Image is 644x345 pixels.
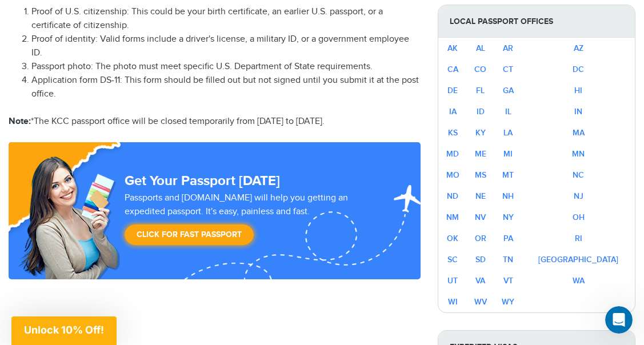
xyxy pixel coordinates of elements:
a: LA [503,128,513,138]
span: Unlock 10% Off! [24,324,104,336]
a: OR [475,234,486,243]
li: Proof of identity: Valid forms include a driver's license, a military ID, or a government employe... [31,33,421,60]
a: WI [448,297,458,307]
a: ND [447,191,458,201]
a: MO [446,170,459,180]
a: SD [475,255,486,264]
a: NM [446,212,459,222]
a: MD [446,149,459,159]
p: *The KCC passport office will be closed temporarily from [DATE] to [DATE]. [9,115,421,129]
a: CT [503,65,513,74]
a: OH [573,212,585,222]
a: PA [503,234,513,243]
li: Passport photo: The photo must meet specific U.S. Department of State requirements. [31,60,421,74]
a: MA [573,128,585,138]
a: IA [449,107,457,117]
a: GA [503,86,514,95]
a: VA [475,276,485,286]
a: MS [475,170,486,180]
a: CO [474,65,486,74]
a: MI [503,149,513,159]
a: DC [573,65,584,74]
a: KS [448,128,458,138]
a: TN [503,255,513,264]
a: KY [475,128,486,138]
li: Proof of U.S. citizenship: This could be your birth certificate, an earlier U.S. passport, or a c... [31,5,421,33]
a: IL [505,107,511,117]
a: NJ [574,191,583,201]
a: NC [573,170,584,180]
a: NH [502,191,514,201]
a: WV [474,297,487,307]
a: HI [574,86,582,95]
a: DE [447,86,458,95]
a: FL [476,86,485,95]
li: Application form DS-11: This form should be filled out but not signed until you submit it at the ... [31,74,421,101]
a: Click for Fast Passport [125,224,254,245]
a: AR [503,43,513,53]
a: NE [475,191,486,201]
a: CA [447,65,458,74]
a: OK [447,234,458,243]
a: IN [574,107,582,117]
a: VT [503,276,513,286]
a: UT [447,276,458,286]
a: MT [502,170,514,180]
a: WY [502,297,514,307]
strong: Note: [9,116,31,127]
a: SC [447,255,458,264]
a: MN [572,149,585,159]
a: AZ [574,43,583,53]
strong: Get Your Passport [DATE] [125,172,280,189]
div: Unlock 10% Off! [11,316,117,345]
a: AK [447,43,458,53]
a: NY [503,212,514,222]
strong: Local Passport Offices [438,5,635,38]
a: NV [475,212,486,222]
a: ID [477,107,485,117]
div: Passports and [DOMAIN_NAME] will help you getting an expedited passport. It's easy, painless and ... [120,191,375,251]
iframe: Intercom live chat [605,306,633,334]
a: [GEOGRAPHIC_DATA] [538,255,618,264]
a: ME [475,149,486,159]
a: AL [476,43,485,53]
a: WA [573,276,585,286]
a: RI [575,234,582,243]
